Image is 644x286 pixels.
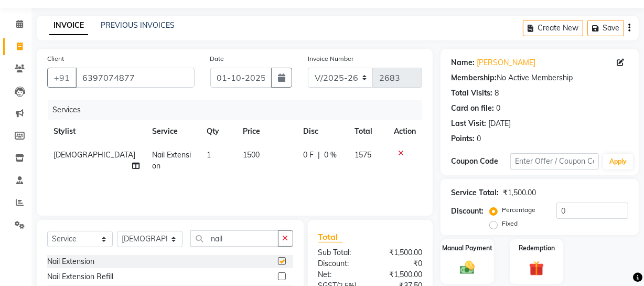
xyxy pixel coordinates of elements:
[243,150,260,160] span: 1500
[519,243,555,253] label: Redemption
[451,57,475,68] div: Name:
[310,258,370,269] div: Discount:
[310,269,370,280] div: Net:
[207,150,211,160] span: 1
[370,269,430,280] div: ₹1,500.00
[451,206,484,217] div: Discount:
[451,156,510,167] div: Coupon Code
[152,150,191,171] span: Nail Extension
[76,68,195,88] input: Search by Name/Mobile/Email/Code
[324,150,337,161] span: 0 %
[495,88,499,99] div: 8
[348,120,388,143] th: Total
[451,72,628,83] div: No Active Membership
[303,150,314,161] span: 0 F
[190,230,278,247] input: Search or Scan
[47,68,77,88] button: +91
[455,259,479,277] img: _cash.svg
[47,120,146,143] th: Stylist
[451,103,494,114] div: Card on file:
[451,133,475,144] div: Points:
[502,205,535,215] label: Percentage
[370,247,430,258] div: ₹1,500.00
[146,120,200,143] th: Service
[496,103,500,114] div: 0
[603,154,633,170] button: Apply
[101,20,175,30] a: PREVIOUS INVOICES
[48,100,430,120] div: Services
[318,231,342,242] span: Total
[49,16,88,35] a: INVOICE
[47,271,113,282] div: Nail Extension Refill
[510,153,599,170] input: Enter Offer / Coupon Code
[53,150,135,160] span: [DEMOGRAPHIC_DATA]
[477,57,535,68] a: [PERSON_NAME]
[488,118,511,129] div: [DATE]
[210,54,224,63] label: Date
[503,187,536,198] div: ₹1,500.00
[370,258,430,269] div: ₹0
[308,54,353,63] label: Invoice Number
[451,187,499,198] div: Service Total:
[388,120,422,143] th: Action
[47,54,64,63] label: Client
[587,20,624,36] button: Save
[318,150,320,161] span: |
[297,120,349,143] th: Disc
[442,243,492,253] label: Manual Payment
[523,20,583,36] button: Create New
[451,88,492,99] div: Total Visits:
[502,219,518,228] label: Fixed
[310,247,370,258] div: Sub Total:
[200,120,237,143] th: Qty
[237,120,297,143] th: Price
[477,133,481,144] div: 0
[451,118,486,129] div: Last Visit:
[451,72,497,83] div: Membership:
[524,259,549,278] img: _gift.svg
[355,150,371,160] span: 1575
[47,256,94,267] div: Nail Extension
